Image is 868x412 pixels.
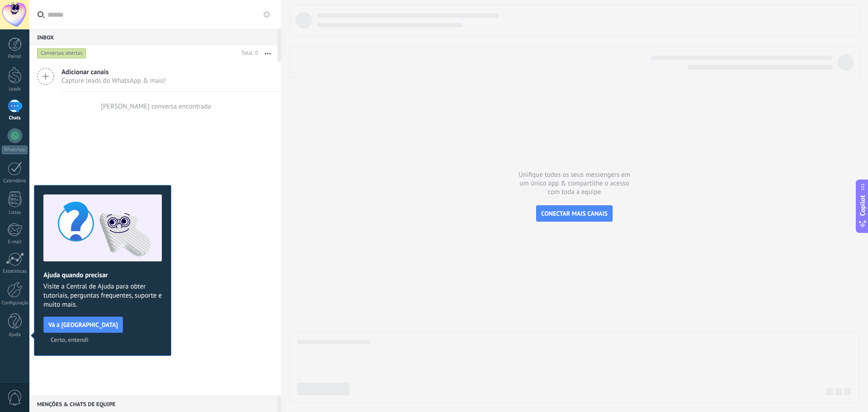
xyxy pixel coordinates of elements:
span: Vá à [GEOGRAPHIC_DATA] [48,322,118,328]
div: Leads [2,86,28,92]
span: Visite a Central de Ajuda para obter tutoriais, perguntas frequentes, suporte e muito mais. [43,282,162,309]
span: Adicionar canais [61,68,166,76]
div: Total: 0 [238,49,258,58]
div: Listas [2,210,28,216]
div: WhatsApp [2,146,28,154]
div: Ajuda [2,332,28,338]
span: Certo, entendi [51,336,89,343]
div: Estatísticas [2,269,28,275]
span: CONECTAR MAIS CANAIS [541,209,608,218]
div: Chats [2,115,28,121]
span: Capture leads do WhatsApp & mais! [61,76,166,85]
span: Copilot [858,195,867,216]
div: Painel [2,54,28,60]
button: CONECTAR MAIS CANAIS [536,205,613,222]
div: Calendário [2,178,28,184]
button: Vá à [GEOGRAPHIC_DATA] [43,317,123,333]
div: Conversas abertas [37,48,86,59]
div: Menções & Chats de equipe [29,396,278,412]
button: Certo, entendi [47,333,93,346]
div: E-mail [2,239,28,245]
div: Inbox [29,29,278,45]
h2: Ajuda quando precisar [43,271,162,279]
div: [PERSON_NAME] conversa encontrada [101,102,211,111]
div: Configurações [2,300,28,306]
